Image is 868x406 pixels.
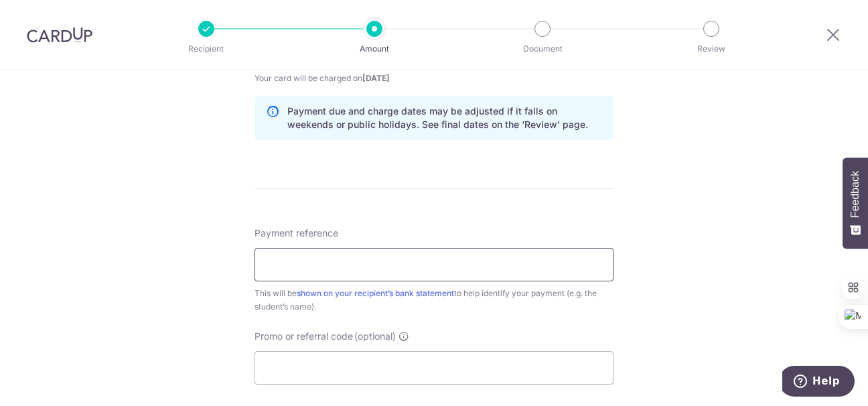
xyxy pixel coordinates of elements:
[354,330,396,343] span: (optional)
[297,288,454,298] a: shown on your recipient’s bank statement
[255,72,426,85] span: Your card will be charged on
[255,226,338,240] span: Payment reference
[849,171,861,218] span: Feedback
[27,27,92,43] img: CardUp
[782,366,855,399] iframe: Opens a widget where you can find more information
[662,42,761,56] p: Review
[287,105,602,131] p: Payment due and charge dates may be adjusted if it falls on weekends or public holidays. See fina...
[325,42,424,56] p: Amount
[493,42,592,56] p: Document
[255,287,613,314] div: This will be to help identify your payment (e.g. the student’s name).
[157,42,256,56] p: Recipient
[843,157,868,249] button: Feedback - Show survey
[362,73,390,83] span: [DATE]
[255,330,353,343] span: Promo or referral code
